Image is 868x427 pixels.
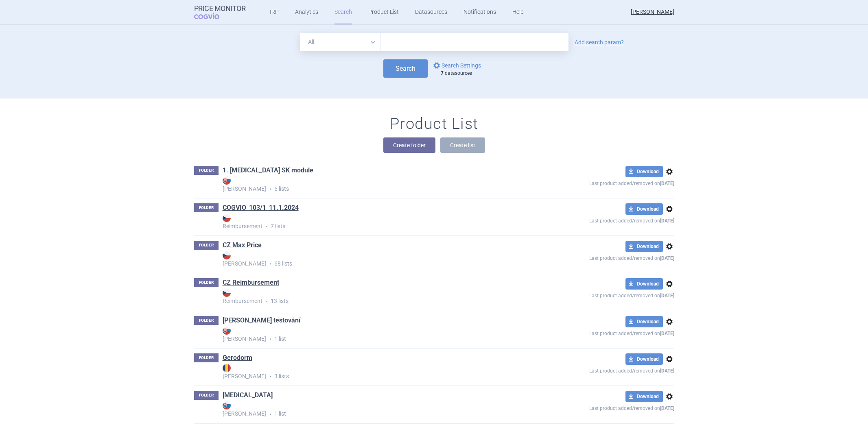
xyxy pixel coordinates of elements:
[223,391,273,400] a: [MEDICAL_DATA]
[441,70,444,76] strong: 7
[223,327,231,335] img: SK
[530,177,674,187] p: Last product added/removed on
[223,401,530,418] p: 1 list
[223,289,530,304] strong: Reimbursement
[266,410,274,418] i: •
[223,353,252,362] a: Gerodorm
[223,176,530,192] strong: [PERSON_NAME]
[432,61,481,70] a: Search Settings
[194,4,246,13] strong: Price Monitor
[223,316,300,325] a: [PERSON_NAME] testování
[194,166,219,175] p: FOLDER
[223,166,313,175] a: 1. [MEDICAL_DATA] SK module
[625,203,663,215] button: Download
[530,327,674,338] p: Last product added/removed on
[223,251,530,267] strong: [PERSON_NAME]
[194,391,219,400] p: FOLDER
[262,298,271,306] i: •
[266,185,274,193] i: •
[383,137,435,153] button: Create folder
[530,290,674,300] p: Last product added/removed on
[266,373,274,381] i: •
[530,252,674,262] p: Last product added/removed on
[223,176,530,193] p: 5 lists
[223,203,299,214] h1: COGVIO_103/1_11.1.2024
[223,316,300,327] h1: Eli testování
[223,251,530,268] p: 68 lists
[223,203,299,212] a: COGVIO_103/1_11.1.2024
[223,166,313,176] h1: 1. Humira SK module
[194,13,231,19] span: COGVIO
[194,353,219,362] p: FOLDER
[223,327,530,343] p: 1 list
[266,335,274,343] i: •
[262,222,271,231] i: •
[625,353,663,365] button: Download
[625,241,663,252] button: Download
[440,137,485,153] button: Create list
[223,214,231,222] img: CZ
[530,365,674,375] p: Last product added/removed on
[660,181,674,186] strong: [DATE]
[194,241,219,250] p: FOLDER
[223,289,530,305] p: 13 lists
[223,391,273,401] h1: Humira
[625,166,663,177] button: Download
[625,316,663,327] button: Download
[223,364,231,372] img: RO
[660,405,674,411] strong: [DATE]
[194,203,219,212] p: FOLDER
[194,316,219,325] p: FOLDER
[223,353,252,364] h1: Gerodorm
[530,402,674,412] p: Last product added/removed on
[625,278,663,290] button: Download
[575,39,624,45] a: Add search param?
[223,278,279,287] a: CZ Reimbursement
[383,59,428,78] button: Search
[660,255,674,261] strong: [DATE]
[223,364,530,379] strong: [PERSON_NAME]
[660,331,674,336] strong: [DATE]
[194,278,219,287] p: FOLDER
[223,401,530,417] strong: [PERSON_NAME]
[660,218,674,224] strong: [DATE]
[530,215,674,225] p: Last product added/removed on
[223,251,231,259] img: CZ
[266,260,274,268] i: •
[223,214,530,229] strong: Reimbursement
[194,4,246,20] a: Price MonitorCOGVIO
[441,70,485,77] div: datasources
[223,278,279,289] h1: CZ Reimbursement
[223,289,231,297] img: CZ
[223,364,530,381] p: 3 lists
[660,293,674,298] strong: [DATE]
[223,214,530,231] p: 7 lists
[223,241,262,251] h1: CZ Max Price
[223,176,231,185] img: SK
[390,115,479,133] h1: Product List
[223,401,231,410] img: SK
[223,241,262,250] a: CZ Max Price
[625,391,663,402] button: Download
[223,327,530,342] strong: [PERSON_NAME]
[660,368,674,374] strong: [DATE]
